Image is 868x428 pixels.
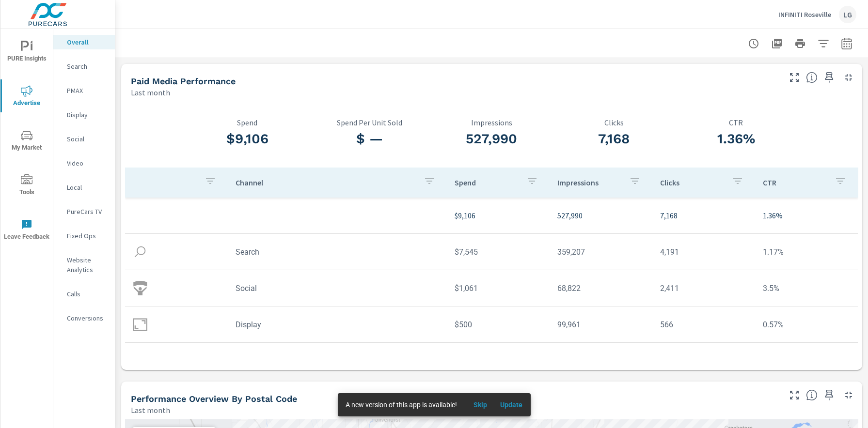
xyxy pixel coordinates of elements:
[778,10,831,19] p: INFINITI Roseville
[186,131,308,147] h3: $9,106
[839,6,856,23] div: LG
[67,61,107,71] p: Search
[228,312,447,337] td: Display
[133,245,147,259] img: icon-search.svg
[67,313,107,323] p: Conversions
[131,87,170,98] p: Last month
[3,219,50,243] span: Leave Feedback
[53,287,115,301] div: Calls
[53,59,115,74] div: Search
[806,72,818,83] span: Understand performance metrics over the selected time range.
[228,240,447,264] td: Search
[447,276,550,301] td: $1,061
[469,400,492,409] span: Skip
[67,110,107,120] p: Display
[131,394,297,404] h5: Performance Overview By Postal Code
[550,240,652,264] td: 359,207
[186,118,308,127] p: Spend
[837,34,856,53] button: Select Date Range
[3,85,50,109] span: Advertise
[755,312,858,337] td: 0.57%
[346,401,457,409] span: A new version of this app is available!
[553,118,675,127] p: Clicks
[3,130,50,153] span: My Market
[131,404,170,416] p: Last month
[496,397,527,413] button: Update
[455,178,519,187] p: Spend
[131,76,236,86] h5: Paid Media Performance
[455,210,542,221] p: $9,106
[53,83,115,98] div: PMAX
[660,178,724,187] p: Clicks
[53,253,115,277] div: Website Analytics
[53,204,115,219] div: PureCars TV
[652,240,755,264] td: 4,191
[67,37,107,47] p: Overall
[133,317,147,332] img: icon-display.svg
[447,240,550,264] td: $7,545
[308,131,430,147] h3: $ —
[763,178,827,187] p: CTR
[755,240,858,264] td: 1.17%
[652,276,755,301] td: 2,411
[553,131,675,147] h3: 7,168
[787,387,802,403] button: Make Fullscreen
[763,210,850,221] p: 1.36%
[53,229,115,243] div: Fixed Ops
[841,70,856,85] button: Minimize Widget
[660,210,747,221] p: 7,168
[67,134,107,144] p: Social
[806,389,818,401] span: Understand performance data by postal code. Individual postal codes can be selected and expanded ...
[67,207,107,216] p: PureCars TV
[3,174,50,198] span: Tools
[53,180,115,195] div: Local
[841,387,856,403] button: Minimize Widget
[236,178,416,187] p: Channel
[67,231,107,241] p: Fixed Ops
[550,312,652,337] td: 99,961
[3,41,50,64] span: PURE Insights
[557,178,621,187] p: Impressions
[430,131,552,147] h3: 527,990
[500,400,523,409] span: Update
[430,118,552,127] p: Impressions
[652,312,755,337] td: 566
[767,34,787,53] button: "Export Report to PDF"
[67,255,107,275] p: Website Analytics
[53,156,115,170] div: Video
[821,387,837,403] span: Save this to your personalized report
[465,397,496,413] button: Skip
[675,131,797,147] h3: 1.36%
[67,289,107,299] p: Calls
[53,311,115,325] div: Conversions
[67,158,107,168] p: Video
[821,70,837,85] span: Save this to your personalized report
[0,29,53,252] div: nav menu
[557,210,645,221] p: 527,990
[53,107,115,122] div: Display
[53,132,115,146] div: Social
[308,118,430,127] p: Spend Per Unit Sold
[67,86,107,95] p: PMAX
[67,183,107,192] p: Local
[228,276,447,301] td: Social
[787,70,802,85] button: Make Fullscreen
[550,276,652,301] td: 68,822
[133,281,147,295] img: icon-social.svg
[675,118,797,127] p: CTR
[53,35,115,49] div: Overall
[447,312,550,337] td: $500
[755,276,858,301] td: 3.5%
